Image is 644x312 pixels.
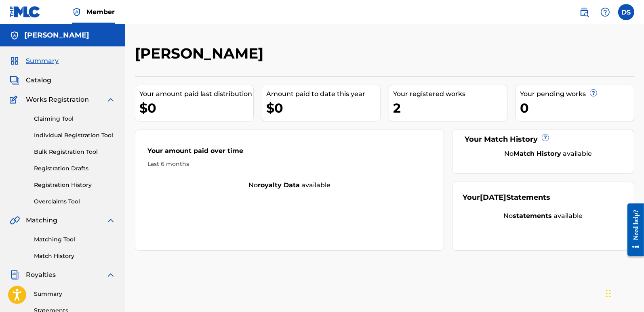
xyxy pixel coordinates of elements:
[10,270,19,280] img: Royalties
[463,211,624,221] div: No available
[106,270,116,280] img: expand
[463,192,550,203] div: Your Statements
[621,197,644,262] iframe: Resource Center
[463,134,624,145] div: Your Match History
[590,90,597,96] span: ?
[106,95,116,105] img: expand
[10,75,19,85] img: Catalog
[26,95,89,105] span: Works Registration
[520,89,634,99] div: Your pending works
[604,273,644,312] iframe: Chat Widget
[106,216,116,225] img: expand
[10,95,20,105] img: Works Registration
[34,252,116,260] a: Match History
[266,99,380,117] div: $0
[139,89,253,99] div: Your amount paid last distribution
[473,149,624,159] div: No available
[34,197,116,206] a: Overclaims Tool
[600,7,610,17] img: help
[393,99,507,117] div: 2
[258,181,300,189] strong: royalty data
[26,56,59,66] span: Summary
[579,7,589,17] img: search
[520,99,634,117] div: 0
[10,6,41,18] img: MLC Logo
[513,212,552,220] strong: statements
[618,4,634,20] div: User Menu
[139,99,253,117] div: $0
[10,31,19,40] img: Accounts
[147,160,431,168] div: Last 6 months
[606,281,611,306] div: Arrastrar
[34,181,116,189] a: Registration History
[542,134,549,141] span: ?
[135,180,444,190] div: No available
[24,31,89,40] h5: Daniel Sosa Amashta
[34,115,116,123] a: Claiming Tool
[10,56,59,66] a: SummarySummary
[34,148,116,156] a: Bulk Registration Tool
[26,270,56,280] span: Royalties
[10,75,51,85] a: CatalogCatalog
[34,290,116,298] a: Summary
[147,146,431,160] div: Your amount paid over time
[135,44,267,63] h2: [PERSON_NAME]
[604,273,644,312] div: Widget de chat
[597,4,613,20] div: Help
[26,216,57,225] span: Matching
[86,7,115,17] span: Member
[266,89,380,99] div: Amount paid to date this year
[34,131,116,140] a: Individual Registration Tool
[10,216,20,225] img: Matching
[34,235,116,244] a: Matching Tool
[26,75,51,85] span: Catalog
[393,89,507,99] div: Your registered works
[576,4,592,20] a: Public Search
[514,150,562,157] strong: Match History
[10,56,19,66] img: Summary
[34,164,116,173] a: Registration Drafts
[480,193,506,202] span: [DATE]
[72,7,82,17] img: Top Rightsholder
